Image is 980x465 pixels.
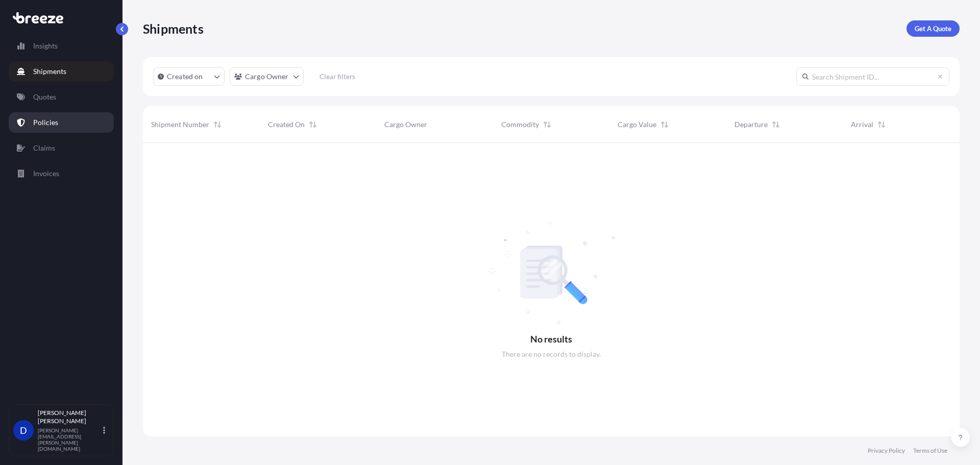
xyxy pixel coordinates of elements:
a: Terms of Use [913,447,947,455]
span: Arrival [851,119,873,130]
p: Clear filters [320,71,355,82]
a: Claims [9,138,114,158]
span: Commodity [501,119,539,130]
p: Policies [33,117,58,128]
p: [PERSON_NAME][EMAIL_ADDRESS][PERSON_NAME][DOMAIN_NAME] [38,427,101,452]
a: Policies [9,112,114,133]
button: Sort [541,118,553,131]
p: Insights [33,41,58,51]
a: Shipments [9,61,114,82]
a: Privacy Policy [868,447,905,455]
p: Quotes [33,92,56,102]
button: Sort [211,118,224,131]
p: Claims [33,143,55,153]
button: createdOn Filter options [153,67,225,86]
button: Sort [307,118,319,131]
button: Sort [875,118,888,131]
p: [PERSON_NAME] [PERSON_NAME] [38,409,101,425]
button: Clear filters [309,68,366,85]
button: Sort [658,118,671,131]
span: D [20,425,27,435]
p: Get A Quote [915,23,951,34]
p: Invoices [33,168,59,179]
p: Shipments [33,66,66,77]
p: Created on [167,71,203,82]
a: Quotes [9,87,114,107]
a: Get A Quote [906,20,960,37]
a: Insights [9,36,114,56]
span: Cargo Owner [384,119,427,130]
span: Cargo Value [618,119,656,130]
input: Search Shipment ID... [796,67,949,86]
p: Cargo Owner [245,71,289,82]
button: Sort [770,118,782,131]
span: Shipment Number [151,119,209,130]
span: Created On [268,119,305,130]
a: Invoices [9,163,114,184]
span: Departure [734,119,768,130]
p: Shipments [143,20,204,37]
button: cargoOwner Filter options [230,67,304,86]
